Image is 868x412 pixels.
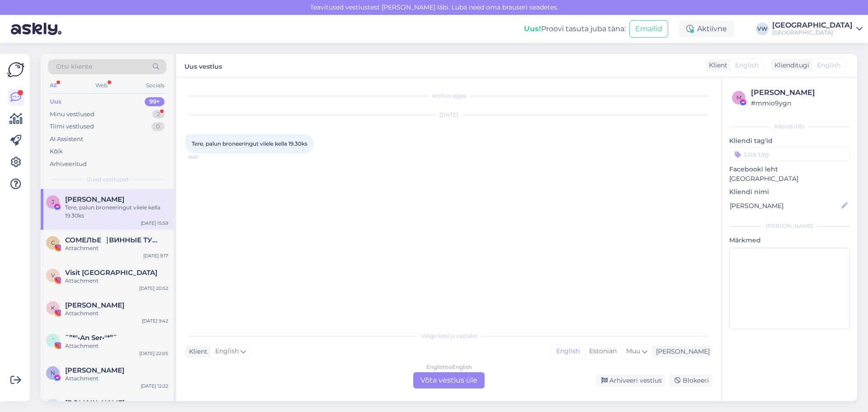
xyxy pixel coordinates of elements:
[184,59,222,71] label: Uus vestlus
[524,24,626,34] div: Proovi tasuta juba täna:
[50,160,87,169] div: Arhiveeritud
[51,272,55,279] span: V
[50,147,63,156] div: Kõik
[65,374,168,383] div: Attachment
[65,244,168,252] div: Attachment
[65,366,124,374] span: Nele Grandberg
[151,122,165,131] div: 0
[65,204,168,220] div: Tere, palun broneeringut viiele kella 19.30ks
[141,220,168,227] div: [DATE] 15:59
[771,61,809,70] div: Klienditugi
[65,301,124,309] span: Katri Kägo
[729,187,850,197] p: Kliendi nimi
[50,110,94,119] div: Minu vestlused
[729,136,850,146] p: Kliendi tag'id
[142,317,168,324] div: [DATE] 9:42
[215,346,239,356] span: English
[185,111,712,119] div: [DATE]
[65,195,124,204] span: Joanna Elisabeth Viik
[736,94,741,101] span: m
[729,165,850,174] p: Facebooki leht
[51,239,55,246] span: С
[185,92,712,100] div: Vestlus algas
[56,62,92,71] span: Otsi kliente
[65,342,168,350] div: Attachment
[729,174,850,184] p: [GEOGRAPHIC_DATA]
[729,222,850,230] div: [PERSON_NAME]
[729,147,850,161] input: Lisa tag
[50,97,61,106] div: Uus
[52,199,54,205] span: J
[139,350,168,357] div: [DATE] 22:05
[652,347,710,356] div: [PERSON_NAME]
[730,201,840,211] input: Lisa nimi
[426,363,472,371] div: English to English
[524,24,541,33] b: Uus!
[65,399,125,407] span: Päevapraad.ee
[65,309,168,317] div: Attachment
[584,345,621,358] div: Estonian
[185,347,208,356] div: Klient
[772,22,863,36] a: [GEOGRAPHIC_DATA][GEOGRAPHIC_DATA]
[626,347,640,355] span: Muu
[65,269,157,277] span: Visit Pärnu
[51,369,55,376] span: N
[7,61,24,78] img: Askly Logo
[185,332,712,340] div: Valige keel ja vastake
[751,87,847,98] div: [PERSON_NAME]
[139,285,168,292] div: [DATE] 20:52
[144,80,166,91] div: Socials
[751,98,847,108] div: # mmio9ygn
[756,23,769,35] div: VW
[86,175,128,184] span: Uued vestlused
[141,383,168,389] div: [DATE] 12:22
[192,140,307,147] span: Tere, palun broneeringut viiele kella 19.30ks
[679,21,734,37] div: Aktiivne
[629,20,668,38] button: Emailid
[413,372,485,388] div: Võta vestlus üle
[552,345,584,358] div: English
[817,61,840,70] span: English
[143,252,168,259] div: [DATE] 9:17
[705,61,727,70] div: Klient
[669,374,712,387] div: Blokeeri
[65,277,168,285] div: Attachment
[50,135,83,144] div: AI Assistent
[51,304,55,311] span: K
[735,61,759,70] span: English
[52,337,55,344] span: ˜
[65,236,159,244] span: СОМЕЛЬЕ⎹ ВИННЫЕ ТУРЫ | ДЕГУСТАЦИИ В ТАЛЛИННЕ
[50,122,94,131] div: Tiimi vestlused
[729,236,850,245] p: Märkmed
[729,123,850,131] div: Kliendi info
[152,110,165,119] div: 2
[772,22,853,29] div: [GEOGRAPHIC_DATA]
[772,29,853,36] div: [GEOGRAPHIC_DATA]
[65,334,117,342] span: ˜”*°•An Ser•°*”˜
[596,374,665,387] div: Arhiveeri vestlus
[188,154,222,161] span: 16:01
[94,80,109,91] div: Web
[145,97,165,106] div: 99+
[48,80,58,91] div: All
